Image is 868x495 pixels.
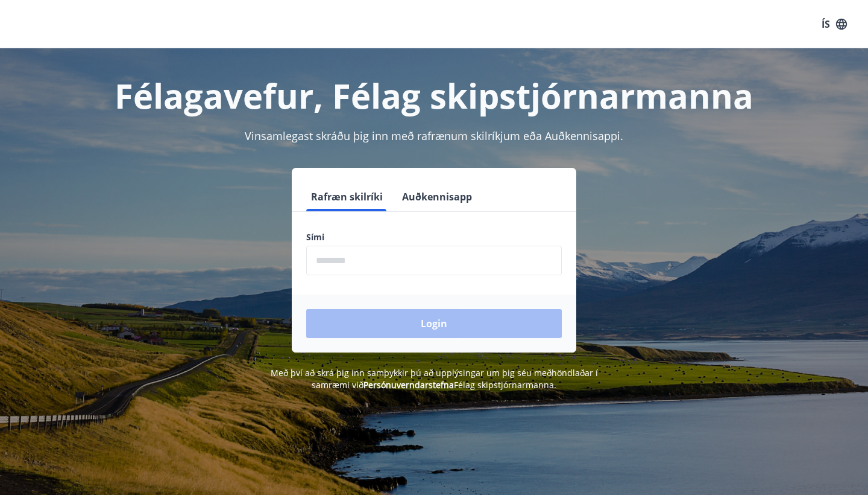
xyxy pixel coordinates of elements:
h1: Félagavefur, Félag skipstjórnarmanna [14,72,854,118]
span: Með því að skrá þig inn samþykkir þú að upplýsingar um þig séu meðhöndlaðar í samræmi við Félag s... [271,367,598,391]
button: Auðkennisapp [397,182,477,211]
button: ÍS [815,13,854,35]
label: Sími [306,231,562,243]
button: Rafræn skilríki [306,182,388,211]
a: Persónuverndarstefna [363,379,454,391]
span: Vinsamlegast skráðu þig inn með rafrænum skilríkjum eða Auðkennisappi. [245,129,623,143]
